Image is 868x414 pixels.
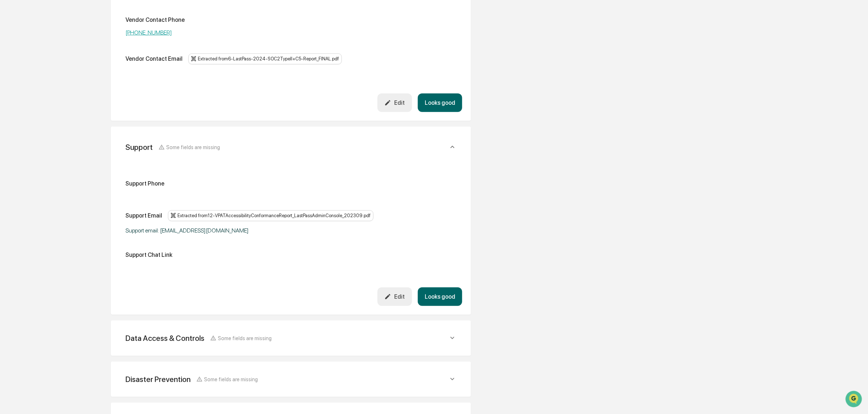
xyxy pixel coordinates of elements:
div: Support Phone [125,180,164,187]
div: Data Access & ControlsSome fields are missing [120,329,462,347]
a: Powered byPylon [51,123,88,129]
div: Support email: [EMAIL_ADDRESS][DOMAIN_NAME] [125,227,307,234]
button: Edit [377,93,412,112]
img: 1746055101610-c473b297-6a78-478c-a979-82029cc54cd1 [7,56,20,69]
div: 🖐️ [7,92,13,98]
span: Some fields are missing [218,335,272,341]
button: Edit [377,287,412,306]
div: 🗄️ [53,92,59,98]
div: Data Access & Controls [125,334,204,343]
button: Looks good [418,287,462,306]
div: Extracted from 12-VPATAccessibilityConformanceReport_LastPassAdminConsole_202309.pdf [168,210,373,221]
div: Edit [384,99,405,106]
div: SupportSome fields are missing [120,135,462,159]
div: Vendor Contact Email [125,55,183,62]
span: Some fields are missing [167,144,220,150]
div: Start new chat [25,56,119,63]
div: Support Chat Link [125,251,172,258]
div: We're available if you need us! [25,63,92,69]
a: [PHONE_NUMBER] [125,29,172,36]
span: Pylon [72,123,88,129]
span: Some fields are missing [204,376,258,382]
span: Attestations [60,92,90,99]
div: Support [125,143,153,152]
iframe: Open customer support [845,390,864,410]
div: Extracted from 6-LastPass-2024-SOC2TypeII+C5-Report_FINAL.pdf [188,53,342,64]
span: Data Lookup [15,106,46,113]
div: Disaster Prevention [125,375,191,384]
button: Start new chat [124,58,132,67]
button: Looks good [418,93,462,112]
div: Edit [384,293,405,300]
a: 🗄️Attestations [50,89,93,102]
div: Disaster PreventionSome fields are missing [120,370,462,388]
a: 🖐️Preclearance [4,89,50,102]
div: Vendor Contact Phone [125,16,185,23]
div: Support Email [125,212,162,219]
a: 🔎Data Lookup [4,103,49,116]
span: Preclearance [15,92,47,99]
div: 🔎 [7,106,13,112]
p: How can we help? [7,15,132,27]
